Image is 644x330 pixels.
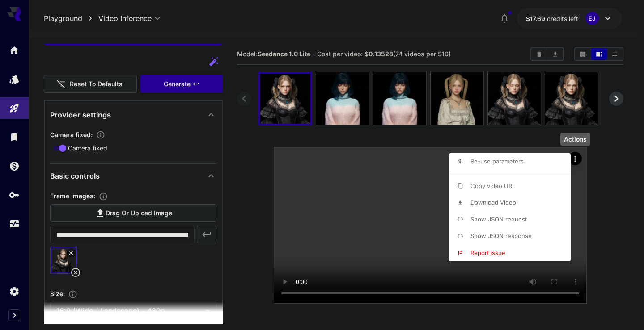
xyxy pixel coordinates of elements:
[470,158,524,165] span: Re-use parameters
[470,199,516,206] span: Download Video
[470,232,532,239] span: Show JSON response
[470,182,515,189] span: Copy video URL
[470,216,527,223] span: Show JSON request
[560,133,590,146] div: Actions
[470,249,505,256] span: Report issue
